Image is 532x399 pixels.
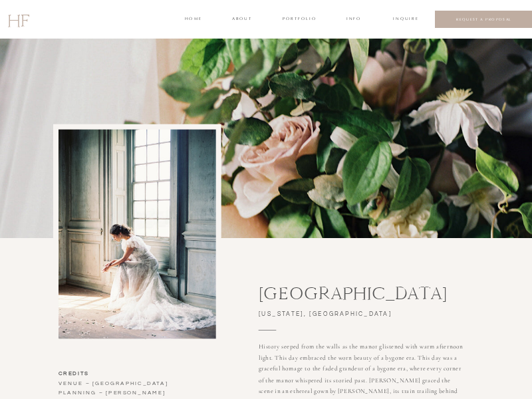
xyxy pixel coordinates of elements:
a: REQUEST A PROPOSAL [442,17,526,21]
a: portfolio [283,15,316,23]
a: home [185,15,201,23]
a: about [232,15,251,23]
b: CREDITS [59,370,89,376]
h3: [US_STATE], [GEOGRAPHIC_DATA] [259,309,414,322]
a: INFO [346,15,362,23]
h3: [GEOGRAPHIC_DATA] [259,284,528,309]
a: HF [7,7,29,33]
a: INQUIRE [393,15,417,23]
